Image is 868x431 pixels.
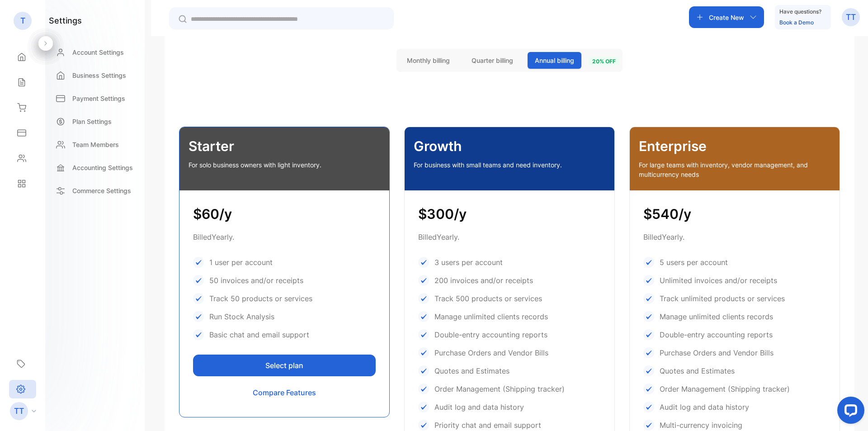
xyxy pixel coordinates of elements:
[464,52,520,69] button: Quarter billing
[472,56,513,65] span: Quarter billing
[209,329,309,340] p: Basic chat and email support
[709,13,744,22] p: Create New
[660,311,773,322] p: Manage unlimited clients records
[72,117,112,126] p: Plan Settings
[414,136,605,156] p: Growth
[528,52,581,69] button: Annual billing
[689,6,764,28] button: Create New
[49,135,141,154] a: Team Members
[660,257,728,268] p: 5 users per account
[49,89,141,108] a: Payment Settings
[434,420,541,431] p: Priority chat and email support
[209,257,273,268] p: 1 user per account
[209,311,274,322] p: Run Stock Analysis
[434,275,533,286] p: 200 invoices and/or receipts
[418,232,601,242] p: Billed Yearly .
[660,275,777,286] p: Unlimited invoices and/or receipts
[589,57,619,66] span: 20 % off
[193,382,376,403] button: Compare Features
[434,347,548,358] p: Purchase Orders and Vendor Bills
[639,136,830,156] p: Enterprise
[535,56,574,65] span: Annual billing
[660,402,749,412] p: Audit log and data history
[414,160,605,170] p: For business with small teams and need inventory.
[49,43,141,62] a: Account Settings
[209,275,303,286] p: 50 invoices and/or receipts
[72,94,125,103] p: Payment Settings
[434,329,547,340] p: Double-entry accounting reports
[72,163,133,172] p: Accounting Settings
[49,66,141,85] a: Business Settings
[72,47,124,57] p: Account Settings
[660,293,785,304] p: Track unlimited products or services
[830,393,868,431] iframe: LiveChat chat widget
[434,257,503,268] p: 3 users per account
[434,365,509,376] p: Quotes and Estimates
[209,293,312,304] p: Track 50 products or services
[20,15,25,27] p: T
[643,232,826,242] p: Billed Yearly .
[72,71,126,80] p: Business Settings
[407,56,450,65] span: Monthly billing
[434,402,524,412] p: Audit log and data history
[418,204,601,224] h1: $300/y
[434,384,565,394] p: Order Management (Shipping tracker)
[660,420,742,431] p: Multi-currency invoicing
[49,112,141,131] a: Plan Settings
[846,11,856,23] p: TT
[72,186,131,195] p: Commerce Settings
[14,405,24,417] p: TT
[189,160,380,170] p: For solo business owners with light inventory.
[779,7,821,16] p: Have questions?
[193,232,376,242] p: Billed Yearly .
[639,160,830,179] p: For large teams with inventory, vendor management, and multicurrency needs
[193,204,376,224] h1: $60/y
[842,6,860,28] button: TT
[72,140,119,149] p: Team Members
[660,384,790,394] p: Order Management (Shipping tracker)
[660,347,774,358] p: Purchase Orders and Vendor Bills
[643,204,826,224] h1: $540/y
[434,311,548,322] p: Manage unlimited clients records
[49,181,141,200] a: Commerce Settings
[49,14,82,27] h1: settings
[49,158,141,177] a: Accounting Settings
[189,136,380,156] p: Starter
[400,52,457,69] button: Monthly billing
[434,293,542,304] p: Track 500 products or services
[779,19,814,26] a: Book a Demo
[660,329,773,340] p: Double-entry accounting reports
[193,355,376,376] button: Select plan
[660,365,735,376] p: Quotes and Estimates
